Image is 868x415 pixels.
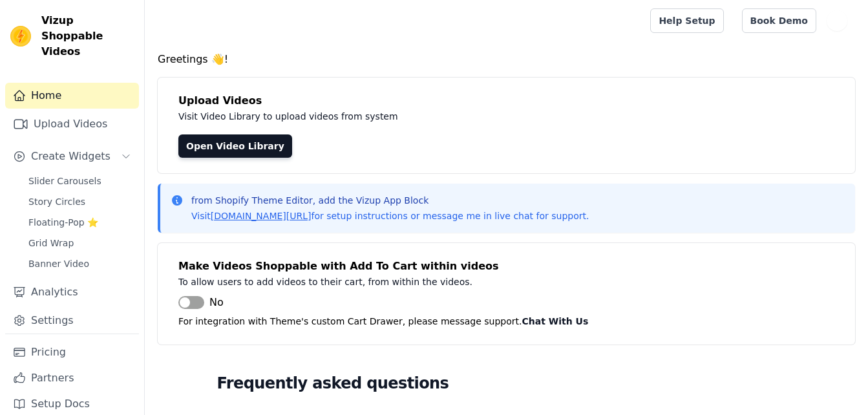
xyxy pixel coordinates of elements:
p: Visit for setup instructions or message me in live chat for support. [191,209,589,222]
a: Pricing [5,339,139,365]
span: No [209,295,224,310]
a: [DOMAIN_NAME][URL] [211,211,312,221]
a: Help Setup [650,8,723,33]
a: Upload Videos [5,111,139,137]
img: Vizup [10,26,31,47]
p: Visit Video Library to upload videos from system [178,109,757,124]
a: Slider Carousels [21,172,139,190]
button: Create Widgets [5,144,139,169]
a: Settings [5,308,139,334]
a: Grid Wrap [21,234,139,252]
span: Banner Video [28,257,89,270]
a: Floating-Pop ⭐ [21,213,139,231]
a: Open Video Library [178,134,292,158]
span: Grid Wrap [28,237,74,250]
span: Vizup Shoppable Videos [41,13,134,59]
a: Partners [5,365,139,391]
span: Create Widgets [31,149,111,164]
h4: Greetings 👋! [158,52,855,67]
a: Banner Video [21,255,139,273]
a: Book Demo [742,8,816,33]
button: No [178,295,224,310]
h4: Make Videos Shoppable with Add To Cart within videos [178,259,834,274]
h4: Upload Videos [178,93,834,109]
p: To allow users to add videos to their cart, from within the videos. [178,274,757,290]
a: Analytics [5,279,139,305]
button: Chat With Us [522,314,589,329]
span: Slider Carousels [28,175,101,187]
a: Home [5,83,139,109]
h2: Frequently asked questions [217,370,796,396]
p: from Shopify Theme Editor, add the Vizup App Block [191,194,589,207]
p: For integration with Theme's custom Cart Drawer, please message support. [178,314,834,329]
span: Floating-Pop ⭐ [28,216,98,229]
a: Story Circles [21,193,139,211]
span: Story Circles [28,195,85,208]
